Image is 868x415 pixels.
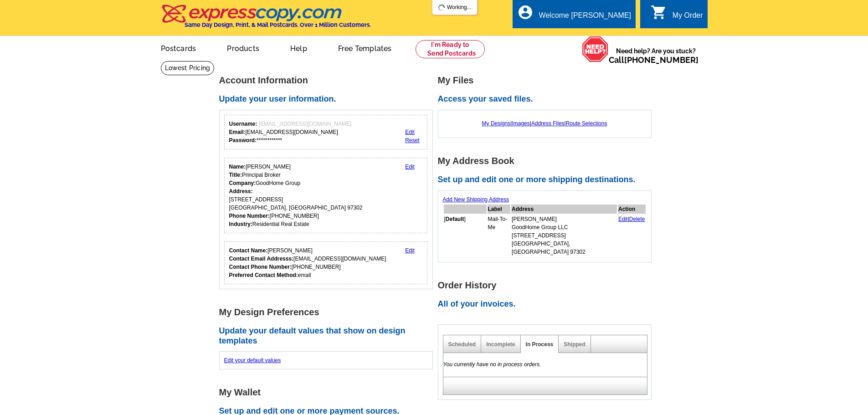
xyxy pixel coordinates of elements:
[229,137,257,143] strong: Password:
[405,247,415,254] a: Edit
[438,4,445,11] img: loading...
[405,129,415,135] a: Edit
[229,256,294,262] strong: Contact Email Addresss:
[229,188,253,195] strong: Address:
[446,216,464,222] b: Default
[526,341,554,348] a: In Process
[443,196,509,203] a: Add New Shipping Address
[229,164,246,170] strong: Name:
[443,361,541,368] em: You currently have no in process orders.
[564,341,585,348] a: Shipped
[482,120,511,127] a: My Designs
[229,172,242,178] strong: Title:
[224,357,281,364] a: Edit your default values
[566,120,607,127] a: Route Selections
[438,175,657,185] h2: Set up and edit one or more shipping destinations.
[438,281,657,290] h1: Order History
[229,272,298,278] strong: Preferred Contact Method:
[229,213,270,219] strong: Phone Number:
[146,37,211,58] a: Postcards
[229,121,257,127] strong: Username:
[609,55,699,65] span: Call
[511,215,617,256] td: [PERSON_NAME] GoodHome Group LLC [STREET_ADDRESS] [GEOGRAPHIC_DATA], [GEOGRAPHIC_DATA] 97302
[161,11,371,28] a: Same Day Design, Print, & Mail Postcards. Over 1 Million Customers.
[511,205,617,214] th: Address
[229,180,256,186] strong: Company:
[444,215,487,256] td: [ ]
[488,215,511,256] td: Mail-To-Me
[438,94,657,104] h2: Access your saved files.
[673,11,703,24] div: My Order
[651,10,703,21] a: shopping_cart My Order
[438,156,657,166] h1: My Address Book
[531,120,565,127] a: Address Files
[512,120,529,127] a: Images
[405,164,415,170] a: Edit
[229,163,363,228] div: [PERSON_NAME] Principal Broker GoodHome Group [STREET_ADDRESS] [GEOGRAPHIC_DATA], [GEOGRAPHIC_DAT...
[488,205,511,214] th: Label
[185,21,371,28] h4: Same Day Design, Print, & Mail Postcards. Over 1 Million Customers.
[438,299,657,309] h2: All of your invoices.
[405,137,419,143] a: Reset
[486,341,515,348] a: Incomplete
[629,216,645,222] a: Delete
[276,37,322,58] a: Help
[224,158,428,233] div: Your personal details.
[438,76,657,85] h1: My Files
[443,115,647,132] div: | | |
[651,4,667,20] i: shopping_cart
[618,216,628,222] a: Edit
[229,247,268,254] strong: Contact Name:
[219,307,438,317] h1: My Design Preferences
[229,264,292,270] strong: Contact Phone Number:
[224,115,428,149] div: Your login information.
[624,55,699,65] a: [PHONE_NUMBER]
[582,36,609,62] img: help
[219,388,438,397] h1: My Wallet
[517,4,534,20] i: account_circle
[219,326,438,346] h2: Update your default values that show on design templates
[229,221,252,227] strong: Industry:
[618,215,646,256] td: |
[229,246,386,279] div: [PERSON_NAME] [EMAIL_ADDRESS][DOMAIN_NAME] [PHONE_NUMBER] email
[219,94,438,104] h2: Update your user information.
[324,37,406,58] a: Free Templates
[609,46,703,65] span: Need help? Are you stuck?
[229,129,246,135] strong: Email:
[219,76,438,85] h1: Account Information
[539,11,631,24] div: Welcome [PERSON_NAME]
[212,37,274,58] a: Products
[448,341,476,348] a: Scheduled
[259,121,351,127] span: [EMAIL_ADDRESS][DOMAIN_NAME]
[618,205,646,214] th: Action
[224,241,428,284] div: Who should we contact regarding order issues?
